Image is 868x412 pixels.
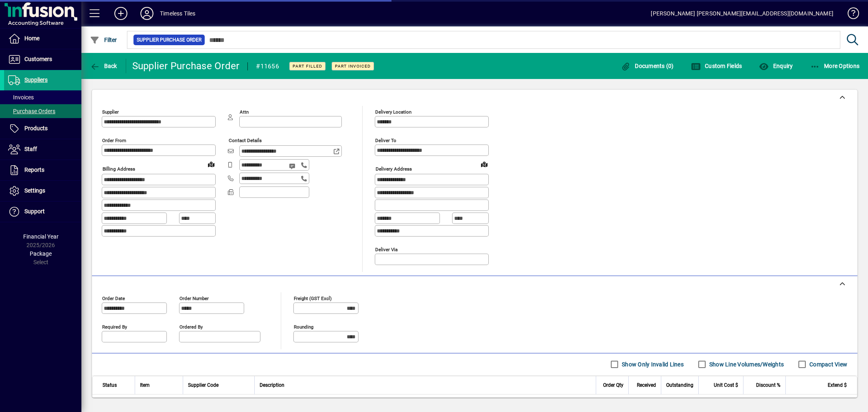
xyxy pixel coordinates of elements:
span: Supplier Code [188,381,219,390]
span: Enquiry [759,63,793,69]
span: Outstanding [666,381,693,390]
span: Unit Cost $ [714,381,738,390]
mat-label: Supplier [102,109,119,115]
button: More Options [808,59,862,73]
mat-label: Attn [240,109,249,115]
mat-label: Ordered by [179,324,203,329]
a: Products [4,118,81,139]
a: Home [4,28,81,49]
a: Reports [4,160,81,180]
span: Status [103,381,117,390]
span: Financial Year [23,233,59,240]
span: Extend $ [828,381,847,390]
span: Purchase Orders [8,108,55,114]
span: Suppliers [24,77,48,83]
span: Item [140,381,150,390]
button: Send SMS [283,156,303,176]
button: Custom Fields [689,59,744,73]
button: Back [88,59,119,73]
span: Order Qty [603,381,623,390]
a: Staff [4,139,81,160]
span: Products [24,125,48,131]
span: Reports [24,167,44,173]
a: View on map [205,158,218,171]
div: Supplier Purchase Order [132,59,240,72]
span: Description [260,381,284,390]
span: Discount % [756,381,781,390]
span: Package [30,250,52,257]
mat-label: Order number [179,295,209,301]
label: Show Line Volumes/Weights [708,360,784,368]
button: Documents (0) [619,59,676,73]
span: Part Filled [293,64,322,69]
mat-label: Order from [102,138,126,143]
span: Received [637,381,656,390]
span: More Options [810,63,860,69]
div: Timeless Tiles [160,7,195,20]
button: Add [108,6,134,21]
a: Purchase Orders [4,104,81,118]
span: Invoices [8,94,34,101]
mat-label: Delivery Location [375,109,411,115]
span: Support [24,208,45,215]
span: Settings [24,187,45,194]
span: Documents (0) [621,63,674,69]
app-page-header-button: Back [81,59,126,73]
a: Invoices [4,90,81,104]
span: Staff [24,146,37,152]
span: Filter [90,37,117,43]
span: Supplier Purchase Order [137,36,201,44]
a: View on map [478,158,491,171]
button: Enquiry [757,59,795,73]
a: Customers [4,49,81,70]
span: Back [90,63,117,69]
label: Compact View [808,360,847,368]
a: Knowledge Base [842,2,858,28]
span: Part Invoiced [335,64,371,69]
button: Filter [88,33,119,47]
mat-label: Required by [102,324,127,329]
span: Customers [24,56,52,62]
button: Profile [134,6,160,21]
a: Settings [4,181,81,201]
mat-label: Order date [102,295,125,301]
mat-label: Deliver via [375,246,398,252]
mat-label: Deliver To [375,138,396,143]
mat-label: Freight (GST excl) [294,295,332,301]
a: Support [4,202,81,222]
div: #11656 [256,60,279,73]
mat-label: Rounding [294,324,313,329]
div: [PERSON_NAME] [PERSON_NAME][EMAIL_ADDRESS][DOMAIN_NAME] [651,7,833,20]
label: Show Only Invalid Lines [620,360,684,368]
span: Home [24,35,39,42]
span: Custom Fields [691,63,742,69]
